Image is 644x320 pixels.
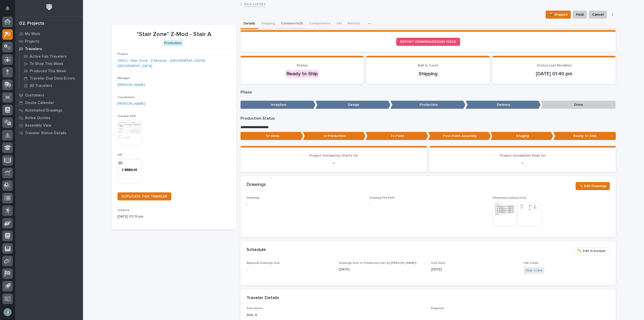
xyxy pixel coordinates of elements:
p: Automated Drawings [25,108,62,113]
p: Onsite Calendar [25,101,54,105]
span: Approval Drawings Due [247,262,280,265]
a: Traveler Due Date Errors [19,75,83,82]
p: Customers [25,93,44,98]
p: Production Status [240,116,616,121]
button: ✏️ Edit Schedule [573,247,610,255]
p: Active Quotes [25,116,50,120]
p: Traveler Status Details [25,131,66,135]
p: Delivery [466,101,541,109]
a: Customers [15,91,83,99]
a: REPORT DRAWING/DESIGN ISSUE [396,38,460,46]
a: Stair Crew [526,268,542,273]
span: Cancel [592,12,603,18]
p: Inception [240,101,315,109]
h2: Drawings [247,182,266,188]
p: Production [390,101,465,109]
p: [DATE] 03:19 pm [117,214,230,219]
p: *Stair Zone* Z-Mod - Stair A [117,31,230,38]
button: ✏️ Edit Drawings [576,182,610,190]
p: All Travelers [30,84,52,88]
span: Fab Crews [524,262,538,265]
span: REPORT DRAWING/DESIGN ISSUE [400,40,456,44]
p: Traveler Due Date Errors [30,76,75,81]
p: Travelers [25,47,42,51]
p: Assembly View [25,123,51,128]
p: - [247,267,333,272]
a: Automated Drawings [15,106,83,114]
button: Shipping [258,19,278,29]
span: Project [117,53,128,56]
p: Produced This Week [30,69,66,74]
p: Active Fab Travelers [30,54,67,59]
a: [PERSON_NAME] [117,82,145,88]
a: Onsite Calendar [15,99,83,106]
p: In Production [303,132,366,140]
p: [DATE] [339,267,425,272]
span: VIP [117,154,122,157]
p: Phase [240,90,616,95]
button: Hold [573,11,587,19]
a: Produced This Week [19,67,83,75]
div: Ready to Ship [286,70,319,78]
p: Ready to Ship [553,132,616,140]
div: 02. Projects [19,21,44,26]
p: Staging [491,132,553,140]
button: FAI [334,19,345,29]
button: Details [240,19,258,29]
button: Cancel [589,11,607,19]
button: Components [306,19,334,29]
span: Status [297,64,308,67]
a: Assembly View [15,122,83,129]
span: Manager [117,77,130,80]
span: Traveler PDF [117,115,136,118]
span: Engineer [431,307,444,310]
span: Project Installation Ends On [500,154,546,157]
div: Notifications [6,6,13,14]
p: Shipping [372,71,484,77]
span: Ball In Court [418,64,438,67]
span: Description [247,307,263,310]
img: Workspace Logo [45,3,54,12]
span: Drawings Due to Production (set by [PERSON_NAME]) [339,262,417,265]
p: - [370,202,371,207]
span: Project Installation Starts On [309,154,358,157]
button: Metrics [345,19,363,29]
a: Travelers [15,45,83,53]
a: 25522 - Stair Zone - Z-Modular - [GEOGRAPHIC_DATA] [GEOGRAPHIC_DATA] [117,58,230,69]
span: Drawings [247,196,260,199]
p: [DATE] 01:40 pm [498,71,610,77]
span: 📦 Shipped [549,12,568,18]
h2: Schedule [247,247,266,253]
h2: Traveler Details [247,295,279,301]
a: Back to#963 [244,1,265,7]
p: Projects [25,39,39,44]
p: Post-Paint Assembly [428,132,491,140]
a: Active Quotes [15,114,83,122]
a: To Shop This Week [19,60,83,67]
div: Production [163,40,183,46]
a: DUPLICATE THIS TRAVELER [117,192,171,200]
span: DUPLICATE THIS TRAVELER [122,195,167,198]
button: Comments (9) [278,19,306,29]
span: ✏️ Edit Drawings [579,183,607,189]
p: - [247,202,364,207]
p: - [435,160,610,166]
a: My Work [15,30,83,38]
span: Status Last Modified [537,64,571,67]
p: To Paint [366,132,428,140]
p: To Shop [240,132,303,140]
span: Coordinator [117,96,135,99]
span: Drawing File Path [370,196,395,199]
p: Done [541,101,616,109]
p: [DATE] [431,267,517,272]
p: Design [315,101,390,109]
button: users-avatar [2,307,13,317]
a: Projects [15,38,83,45]
a: [PERSON_NAME] [117,101,145,106]
a: Active Fab Travelers [19,53,83,60]
p: My Work [25,32,40,36]
p: - [247,160,421,166]
a: All Travelers [19,82,83,89]
button: Notifications [2,3,13,14]
span: Due Date [431,262,445,265]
